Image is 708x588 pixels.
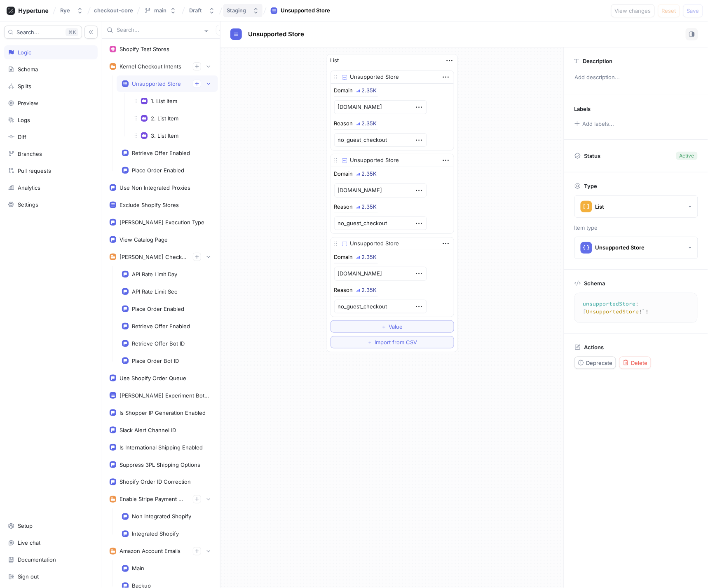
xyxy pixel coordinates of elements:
button: Deprecate [574,357,616,369]
div: Is Shopper IP Generation Enabled [120,409,206,416]
span: View changes [615,8,651,13]
button: Delete [619,357,651,369]
div: Unsupported Store [281,7,330,15]
button: Draft [186,4,218,17]
button: View changes [611,4,655,17]
div: Logic [18,49,31,56]
div: 2.35K [362,88,377,93]
p: Type [584,183,598,189]
div: Place Order Enabled [132,167,184,174]
div: Domain [334,171,353,176]
div: [PERSON_NAME] Checkout Intents [120,254,186,260]
div: 2.35K [362,121,377,126]
button: main [141,4,180,17]
div: Place Order Bot ID [132,358,179,364]
button: Staging [223,4,263,17]
button: Unsupported Store [574,237,698,259]
div: Rye [60,7,70,14]
span: Reset [662,8,676,13]
div: Kernel Checkout Intents [120,63,181,70]
div: Exclude Shopify Stores [120,202,179,208]
span: Search... [16,30,39,35]
span: checkout-core [94,7,133,13]
div: Unsupported Store [350,240,399,248]
button: Save [683,4,703,17]
div: Unsupported Store [350,73,399,81]
div: Enable Stripe Payment Cards [120,496,186,503]
span: ＋ [382,324,387,329]
span: ＋ [367,340,373,345]
button: ＋Value [331,320,454,333]
button: Rye [57,4,87,17]
div: Diff [18,134,26,140]
div: Reason [334,204,353,209]
div: Is International Shipping Enabled [120,444,203,451]
div: 2.35K [362,204,377,209]
div: [PERSON_NAME] Experiment Bot I Ds [120,392,209,399]
div: Preview [18,100,38,106]
div: Unsupported Store [350,156,399,165]
div: Reason [334,121,353,126]
p: Schema [584,280,605,287]
p: Add description... [571,71,701,85]
div: Main [132,565,144,572]
div: List [331,56,339,65]
div: Shopify Order ID Correction [120,479,191,485]
div: 3. List Item [151,132,178,139]
textarea: no_guest_checkout [334,300,427,314]
div: Reason [334,287,353,293]
div: Place Order Enabled [132,306,184,312]
div: 2. List Item [151,115,178,122]
p: Labels [574,106,591,112]
textarea: no_guest_checkout [334,133,427,147]
div: Documentation [18,557,56,563]
div: List [595,203,605,210]
span: Save [687,8,699,13]
div: Staging [227,7,246,14]
div: Active [680,152,694,160]
textarea: [DOMAIN_NAME] [334,100,427,114]
div: Use Non Integrated Proxies [120,184,190,191]
a: Documentation [4,553,98,567]
div: Unsupported Store [595,244,645,251]
div: Domain [334,88,353,93]
div: Shopify Test Stores [120,46,169,52]
div: Non Integrated Shopify [132,513,191,520]
div: Setup [18,523,33,529]
div: Slack Alert Channel ID [120,427,176,433]
div: Settings [18,201,38,208]
div: Domain [334,254,353,260]
span: Import from CSV [375,340,417,345]
div: 1. List Item [151,98,177,104]
p: Description [583,58,613,64]
p: Actions [584,344,604,350]
span: Unsupported Store [248,31,304,38]
div: Use Shopify Order Queue [120,375,186,381]
span: Deprecate [586,360,613,365]
div: Splits [18,83,31,89]
button: Add labels... [572,118,617,129]
button: ＋Import from CSV [331,336,454,348]
input: Search... [117,26,200,34]
div: Integrated Shopify [132,531,179,537]
textarea: [DOMAIN_NAME] [334,183,427,198]
p: Status [584,150,601,162]
textarea: no_guest_checkout [334,216,427,230]
div: Retrieve Offer Bot ID [132,340,185,347]
div: API Rate Limit Sec [132,288,177,295]
div: 2.35K [362,287,377,293]
div: Sign out [18,574,39,580]
div: Draft [189,7,202,14]
span: Delete [631,360,648,365]
div: Schema [18,66,38,73]
div: main [154,7,166,14]
button: Reset [658,4,680,17]
div: Unsupported Store [132,80,181,87]
div: Live chat [18,540,40,546]
span: Value [389,324,403,329]
button: Search...K [4,26,82,39]
div: Pull requests [18,167,51,174]
div: Amazon Account Emails [120,548,181,555]
div: 2.35K [362,171,377,176]
div: [PERSON_NAME] Execution Type [120,219,204,226]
